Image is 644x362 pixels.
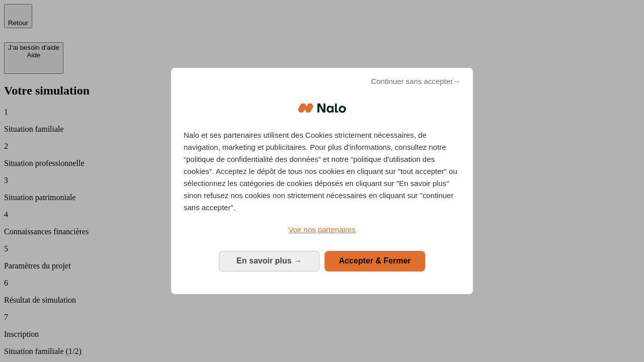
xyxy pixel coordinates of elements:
[236,256,302,265] span: En savoir plus →
[288,225,355,234] span: Voir nos partenaires
[325,251,425,271] button: Accepter & Fermer: Accepter notre traitement des données et fermer
[371,75,460,87] span: Continuer sans accepter→
[184,129,460,214] p: Nalo et ses partenaires utilisent des Cookies strictement nécessaires, de navigation, marketing e...
[219,251,319,271] button: En savoir plus: Configurer vos consentements
[184,224,460,236] a: Voir nos partenaires
[298,93,346,123] img: Logo
[171,68,473,294] div: Bienvenue chez Nalo Gestion du consentement
[339,256,411,265] span: Accepter & Fermer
